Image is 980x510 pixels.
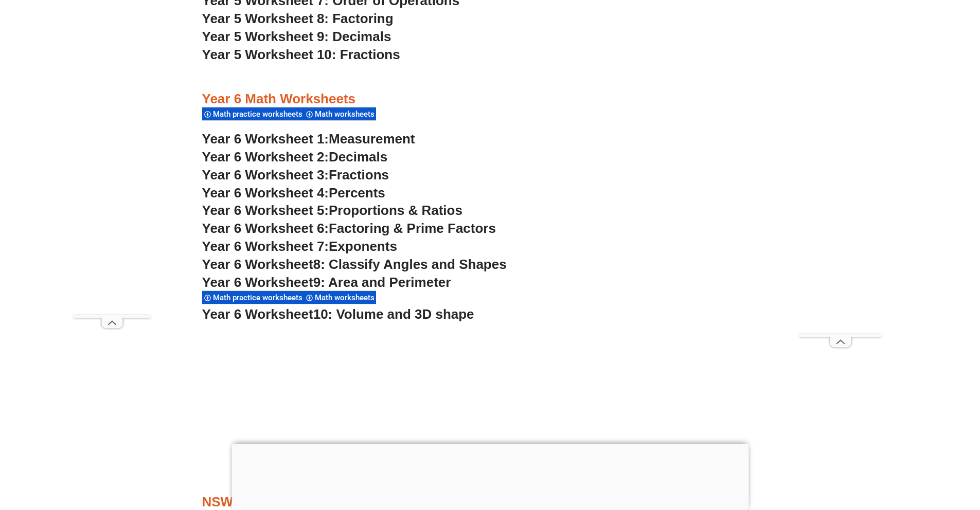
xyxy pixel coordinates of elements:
a: Year 6 Worksheet 1:Measurement [202,131,415,147]
span: Year 6 Worksheet [202,275,313,290]
span: Year 6 Worksheet 5: [202,203,329,218]
span: Year 6 Worksheet 4: [202,185,329,201]
span: Decimals [329,149,387,165]
span: Measurement [329,131,415,147]
a: Year 6 Worksheet 5:Proportions & Ratios [202,203,462,218]
iframe: Advertisement [799,26,882,334]
span: Year 6 Worksheet 2: [202,149,329,165]
span: Year 6 Worksheet 6: [202,221,329,236]
iframe: Advertisement [182,334,799,478]
a: Year 6 Worksheet 7:Exponents [202,239,397,254]
span: Percents [329,185,385,201]
span: Math worksheets [315,293,378,302]
div: Math worksheets [304,107,376,121]
span: Math practice worksheets [213,110,306,119]
a: Year 5 Worksheet 10: Fractions [202,47,400,62]
div: Math worksheets [304,290,376,304]
iframe: Advertisement [231,444,749,507]
span: Year 6 Worksheet 3: [202,167,329,183]
div: Math practice worksheets [202,290,304,304]
a: Year 6 Worksheet 4:Percents [202,185,385,201]
span: 8: Classify Angles and Shapes [313,257,507,272]
a: Year 6 Worksheet10: Volume and 3D shape [202,306,474,322]
div: Math practice worksheets [202,107,304,121]
span: Fractions [329,167,389,183]
span: Year 6 Worksheet 1: [202,131,329,147]
span: Math practice worksheets [213,293,306,302]
span: Year 6 Worksheet 7: [202,239,329,254]
a: Year 5 Worksheet 8: Factoring [202,11,394,26]
h3: Year 6 Math Worksheets [202,90,778,108]
a: Year 6 Worksheet8: Classify Angles and Shapes [202,257,507,272]
span: Exponents [329,239,397,254]
a: Year 6 Worksheet 6:Factoring & Prime Factors [202,221,496,236]
span: Year 6 Worksheet [202,306,313,322]
span: Factoring & Prime Factors [329,221,496,236]
iframe: Chat Widget [804,394,980,510]
a: Year 6 Worksheet 2:Decimals [202,149,388,165]
a: Year 6 Worksheet 3:Fractions [202,167,389,183]
a: Year 6 Worksheet9: Area and Perimeter [202,275,451,290]
a: Year 5 Worksheet 9: Decimals [202,29,391,44]
span: 10: Volume and 3D shape [313,306,474,322]
span: Math worksheets [315,110,378,119]
iframe: Advertisement [74,26,151,315]
span: Year 6 Worksheet [202,257,313,272]
span: Proportions & Ratios [329,203,462,218]
span: 9: Area and Perimeter [313,275,451,290]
